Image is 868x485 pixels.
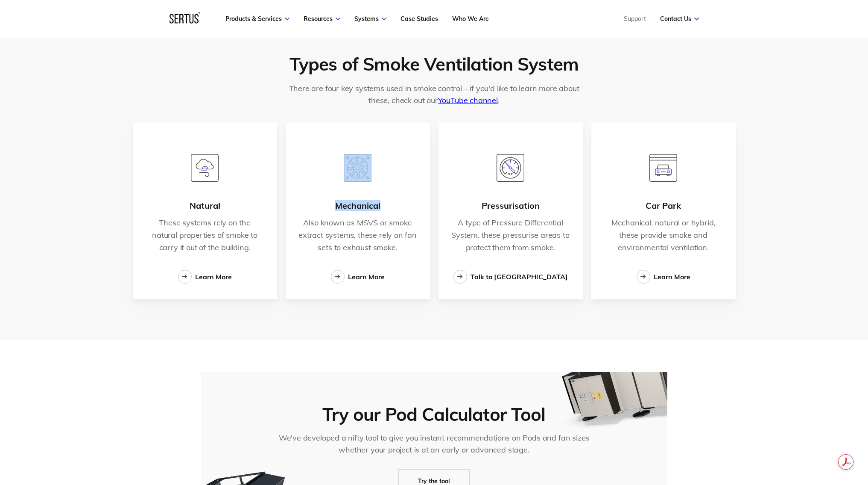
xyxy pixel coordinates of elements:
[270,432,598,456] div: We've developed a nifty tool to give you instant recommendations on Pods and fan sizes whether yo...
[289,53,579,75] div: Types of Smoke Ventilation System
[649,154,677,182] img: car-park.svg
[190,201,220,211] div: Natural
[714,386,868,485] iframe: Chat Widget
[335,201,380,211] div: Mechanical
[178,270,232,284] a: Learn More
[660,15,699,23] a: Contact Us
[497,154,524,182] img: pressurisation-1.svg
[482,201,540,211] div: Pressurisation
[225,15,289,23] a: Products & Services
[354,15,386,23] a: Systems
[400,15,438,23] a: Case Studies
[471,272,568,281] div: Talk to [GEOGRAPHIC_DATA]
[624,15,646,23] a: Support
[438,95,498,105] a: YouTube channel
[195,272,232,281] div: Learn More
[281,83,587,106] p: There are four key systems used in smoke control – if you'd like to learn more about these, check...
[453,270,568,284] a: Talk to [GEOGRAPHIC_DATA]
[348,272,385,281] div: Learn More
[322,404,545,425] div: Try our Pod Calculator Tool
[452,15,489,23] a: Who We Are
[654,272,690,281] div: Learn More
[646,201,681,211] div: Car Park
[304,15,340,23] a: Resources
[344,154,371,182] img: mechanical.svg
[146,217,264,254] p: These systems rely on the natural properties of smoke to carry it out of the building.
[331,270,385,284] a: Learn More
[604,217,723,254] p: Mechanical, natural or hybrid, these provide smoke and environmental ventilation.
[451,217,570,254] p: A type of Pressure Differential System, these pressurise areas to protect them from smoke.
[191,154,219,182] img: natural.svg
[298,217,417,254] p: Also known as MSVS or smoke extract systems, these rely on fan sets to exhaust smoke.
[637,270,690,284] a: Learn More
